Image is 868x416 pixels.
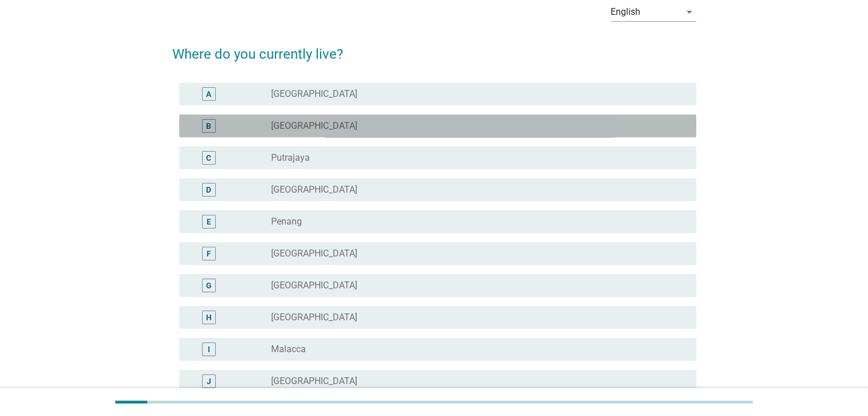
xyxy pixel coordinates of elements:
div: E [207,215,211,227]
label: [GEOGRAPHIC_DATA] [271,184,357,195]
label: [GEOGRAPHIC_DATA] [271,248,357,259]
label: [GEOGRAPHIC_DATA] [271,312,357,323]
div: H [206,311,212,323]
div: D [206,183,211,195]
i: arrow_drop_down [683,5,696,19]
div: I [208,343,210,355]
label: Putrajaya [271,152,310,164]
label: [GEOGRAPHIC_DATA] [271,376,357,387]
div: G [206,279,212,291]
div: C [206,152,211,164]
div: English [611,7,640,17]
label: Penang [271,216,302,227]
h2: Where do you currently live? [172,32,696,64]
div: B [206,120,211,132]
div: F [207,247,211,259]
label: Malacca [271,344,306,355]
label: [GEOGRAPHIC_DATA] [271,120,357,132]
label: [GEOGRAPHIC_DATA] [271,88,357,100]
div: J [207,375,211,387]
div: A [206,88,211,100]
label: [GEOGRAPHIC_DATA] [271,280,357,291]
